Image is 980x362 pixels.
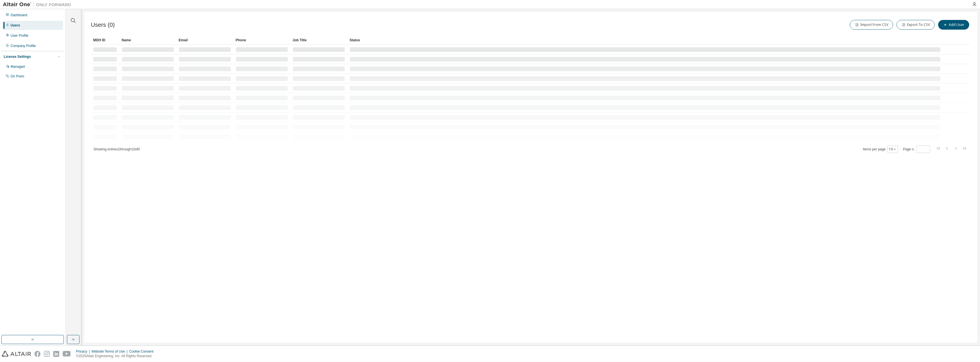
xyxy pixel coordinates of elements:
[91,22,115,28] span: Users (0)
[11,23,20,28] div: Users
[11,13,27,17] div: Dashboard
[889,147,897,152] button: 10
[938,20,969,30] button: Add User
[11,74,24,79] div: On Prem
[863,146,898,153] span: Items per page
[34,351,40,357] img: facebook.svg
[350,36,941,45] div: Status
[11,44,36,48] div: Company Profile
[4,54,31,59] div: License Settings
[2,351,31,357] img: altair_logo.svg
[11,33,28,38] div: User Profile
[850,20,893,30] button: Import From CSV
[236,36,288,45] div: Phone
[11,64,25,69] div: Managed
[179,36,231,45] div: Email
[53,351,59,357] img: linkedin.svg
[76,354,157,359] p: © 2025 Altair Engineering, Inc. All Rights Reserved.
[3,2,74,7] img: Altair One
[76,349,91,354] div: Privacy
[293,36,345,45] div: Job Title
[903,146,930,153] span: Page n.
[44,351,50,357] img: instagram.svg
[93,36,117,45] div: MDH ID
[897,20,935,30] button: Export To CSV
[91,349,129,354] div: Website Terms of Use
[122,36,174,45] div: Name
[63,351,71,357] img: youtube.svg
[93,147,140,151] span: Showing entries 1 through 10 of 0
[129,349,157,354] div: Cookie Consent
